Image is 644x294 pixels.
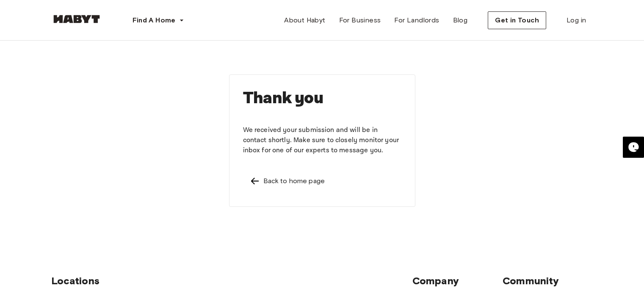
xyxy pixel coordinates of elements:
[446,12,475,29] a: Blog
[51,15,102,23] img: Habyt
[243,169,401,193] a: Left pointing arrowBack to home page
[339,15,381,25] span: For Business
[394,15,439,25] span: For Landlords
[567,15,586,25] span: Log in
[243,88,401,108] h1: Thank you
[453,15,468,25] span: Blog
[560,12,593,29] a: Log in
[495,15,539,25] span: Get in Touch
[387,12,446,29] a: For Landlords
[51,275,412,287] span: Locations
[332,12,388,29] a: For Business
[263,176,325,186] div: Back to home page
[503,275,593,287] span: Community
[284,15,325,25] span: About Habyt
[412,275,503,287] span: Company
[126,12,191,29] button: Find A Home
[133,15,176,25] span: Find A Home
[243,125,401,156] p: We received your submission and will be in contact shortly. Make sure to closely monitor your inb...
[488,11,546,29] button: Get in Touch
[250,176,260,186] img: Left pointing arrow
[277,12,332,29] a: About Habyt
